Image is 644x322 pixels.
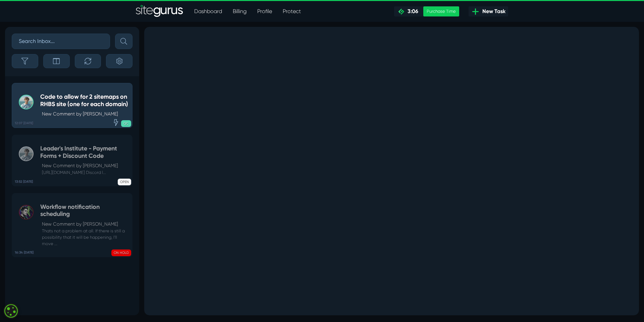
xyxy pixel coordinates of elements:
a: 3:06 Purchase Time [394,6,459,16]
input: Search Inbox... [12,34,110,49]
b: 13:52 [DATE] [15,179,33,184]
p: New Comment by [PERSON_NAME] [42,110,129,118]
small: Thats not a problem at all. If there is still a possibility that it will be happening, I'll move ... [40,228,129,247]
img: Sitegurus Logo [136,5,183,18]
h5: Code to allow for 2 sitemaps on RHBS site (one for each domain) [40,93,129,108]
iframe: gist-messenger-bubble-iframe [621,299,637,315]
a: 16:34 [DATE] Workflow notification schedulingNew Comment by [PERSON_NAME] Thats not a problem at ... [12,193,132,258]
span: QC [121,120,131,127]
a: SiteGurus [136,5,183,18]
span: ON HOLD [111,249,131,256]
div: Cookie consent button [3,303,19,319]
b: 16:34 [DATE] [15,250,34,255]
span: OPEN [118,179,131,185]
a: 13:52 [DATE] Leader's Institute - Payment Forms + Discount CodeNew Comment by [PERSON_NAME] [URL]... [12,135,132,186]
a: New Task [469,6,508,16]
div: Purchase Time [423,6,459,16]
div: Expedited [113,119,119,126]
small: [URL][DOMAIN_NAME] Discord l... [40,169,129,176]
a: Protect [277,5,306,18]
h5: Leader's Institute - Payment Forms + Discount Code [40,145,129,159]
p: New Comment by [PERSON_NAME] [42,221,129,228]
h5: Workflow notification scheduling [40,203,129,218]
span: 3:06 [405,8,418,14]
a: Billing [227,5,252,18]
a: Dashboard [189,5,227,18]
a: Profile [252,5,277,18]
b: 12:07 [DATE] [15,121,33,126]
a: 12:07 [DATE] Code to allow for 2 sitemaps on RHBS site (one for each domain)New Comment by [PERSO... [12,83,132,128]
p: New Comment by [PERSON_NAME] [42,162,129,169]
span: New Task [480,7,505,15]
